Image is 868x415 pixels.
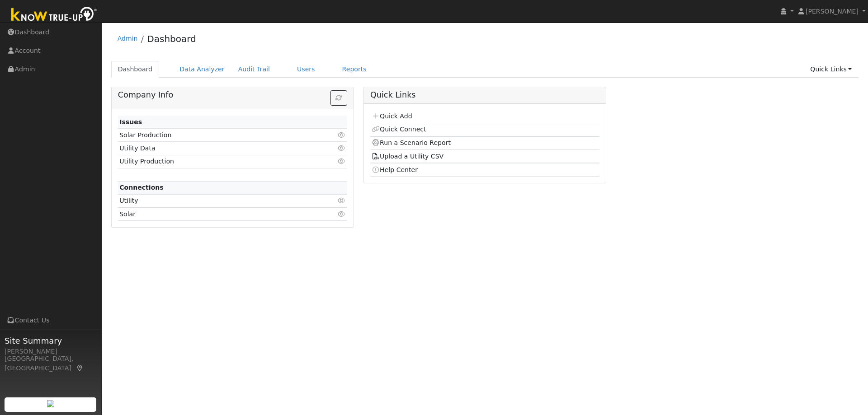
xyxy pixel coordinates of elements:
[118,155,310,168] td: Utility Production
[370,90,599,100] h5: Quick Links
[335,61,373,78] a: Reports
[372,166,418,173] a: Help Center
[338,211,346,217] i: Click to view
[231,61,277,78] a: Audit Trail
[47,400,54,407] img: retrieve
[338,145,346,151] i: Click to view
[5,347,97,356] div: [PERSON_NAME]
[338,158,346,164] i: Click to view
[803,61,859,78] a: Quick Links
[290,61,322,78] a: Users
[118,194,310,207] td: Utility
[372,112,412,120] a: Quick Add
[372,139,451,146] a: Run a Scenario Report
[7,5,102,25] img: Know True-Up
[118,35,138,42] a: Admin
[76,364,84,372] a: Map
[5,354,97,373] div: [GEOGRAPHIC_DATA], [GEOGRAPHIC_DATA]
[173,61,231,78] a: Data Analyzer
[119,184,164,191] strong: Connections
[372,126,426,133] a: Quick Connect
[372,153,443,160] a: Upload a Utility CSV
[118,90,347,100] h5: Company Info
[118,208,310,221] td: Solar
[806,8,859,15] span: [PERSON_NAME]
[119,118,142,126] strong: Issues
[118,129,310,142] td: Solar Production
[111,61,160,78] a: Dashboard
[338,197,346,204] i: Click to view
[5,335,97,347] span: Site Summary
[147,33,196,44] a: Dashboard
[338,132,346,138] i: Click to view
[118,142,310,155] td: Utility Data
